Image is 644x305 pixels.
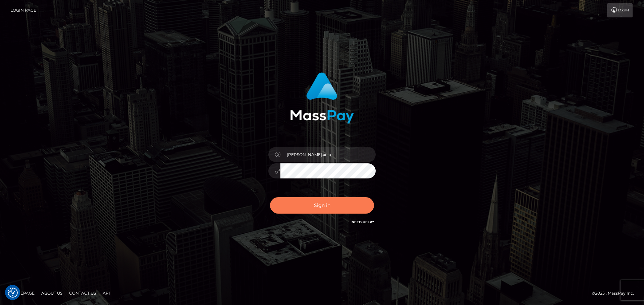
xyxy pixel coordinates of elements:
a: Need Help? [352,220,374,224]
button: Consent Preferences [8,288,18,298]
button: Sign in [270,197,374,214]
img: Revisit consent button [8,288,18,298]
div: © 2025 , MassPay Inc. [592,290,639,297]
a: Login [607,3,633,17]
img: MassPay Login [290,72,354,124]
a: About Us [39,288,65,298]
a: Homepage [7,288,37,298]
input: Username... [280,147,376,162]
a: Login Page [10,3,36,17]
a: Contact Us [66,288,99,298]
a: API [100,288,113,298]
